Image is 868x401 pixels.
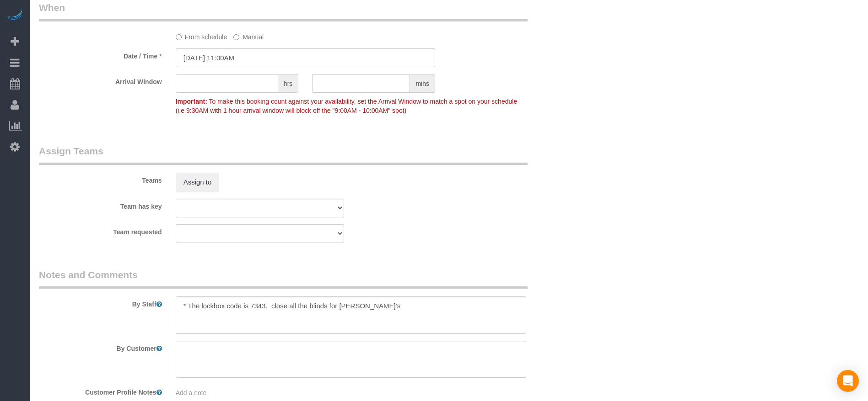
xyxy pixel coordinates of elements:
div: Open Intercom Messenger [837,370,859,392]
img: Automaid Logo [5,9,24,22]
strong: Important: [176,98,207,105]
label: Team has key [32,199,169,211]
label: Arrival Window [32,74,169,86]
button: Assign to [176,173,220,192]
label: Teams [32,173,169,185]
label: Team requested [32,224,169,237]
legend: Assign Teams [39,144,528,165]
span: hrs [278,74,298,93]
input: From schedule [176,34,182,40]
label: Date / Time * [32,48,169,61]
label: By Customer [32,341,169,353]
label: Customer Profile Notes [32,385,169,397]
label: Manual [233,29,264,42]
legend: When [39,1,528,21]
input: Manual [233,34,239,40]
span: Add a note [176,389,207,396]
label: From schedule [176,29,227,42]
label: By Staff [32,296,169,309]
span: mins [410,74,435,93]
input: MM/DD/YYYY HH:MM [176,48,435,67]
legend: Notes and Comments [39,268,528,289]
span: To make this booking count against your availability, set the Arrival Window to match a spot on y... [176,98,518,114]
